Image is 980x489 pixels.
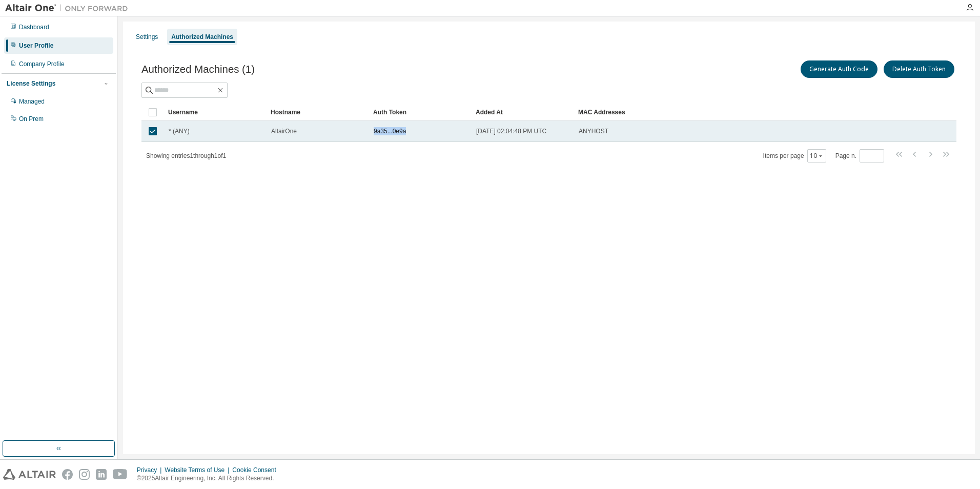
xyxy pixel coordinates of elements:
[96,469,107,480] img: linkedin.svg
[374,127,406,135] span: 9a35...0e9a
[5,3,133,13] img: Altair One
[763,149,826,162] span: Items per page
[232,466,282,474] div: Cookie Consent
[835,149,884,162] span: Page n.
[113,469,128,480] img: youtube.svg
[62,469,73,480] img: facebook.svg
[19,23,49,31] div: Dashboard
[578,104,849,120] div: MAC Addresses
[810,152,824,160] button: 10
[168,104,262,120] div: Username
[165,466,232,474] div: Website Terms of Use
[171,33,233,41] div: Authorized Machines
[137,466,165,474] div: Privacy
[579,127,608,135] span: ANYHOST
[271,104,365,120] div: Hostname
[476,104,570,120] div: Added At
[141,64,255,75] span: Authorized Machines (1)
[271,127,297,135] span: AltairOne
[7,79,55,88] div: License Settings
[19,115,44,123] div: On Prem
[801,60,877,78] button: Generate Auth Code
[169,127,190,135] span: * (ANY)
[373,104,467,120] div: Auth Token
[79,469,90,480] img: instagram.svg
[136,33,158,41] div: Settings
[137,474,282,483] p: © 2025 Altair Engineering, Inc. All Rights Reserved.
[19,60,65,68] div: Company Profile
[884,60,954,78] button: Delete Auth Token
[146,152,226,159] span: Showing entries 1 through 1 of 1
[19,97,45,106] div: Managed
[3,469,56,480] img: altair_logo.svg
[19,42,53,50] div: User Profile
[476,127,546,135] span: [DATE] 02:04:48 PM UTC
